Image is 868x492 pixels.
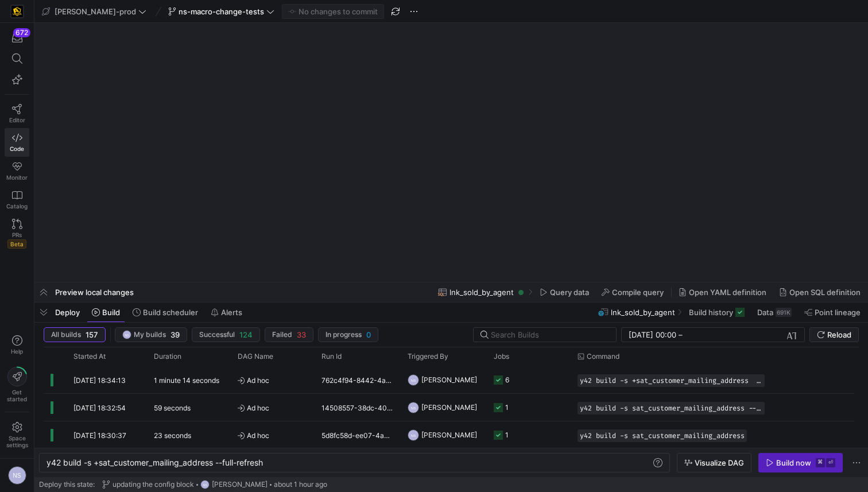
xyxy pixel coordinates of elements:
span: All builds [51,331,81,339]
span: My builds [134,331,166,339]
a: Editor [5,99,29,128]
button: Successful124 [192,327,260,342]
div: NS [408,374,419,386]
span: PRs [12,231,22,238]
img: https://storage.googleapis.com/y42-prod-data-exchange/images/uAsz27BndGEK0hZWDFeOjoxA7jCwgK9jE472... [11,6,23,17]
button: [PERSON_NAME]-prod [39,4,149,19]
input: Start datetime [629,330,676,339]
span: Open SQL definition [789,288,861,297]
span: y42 build -s +sat_customer_mailing_address --full-refresh [580,377,762,385]
div: NS [408,402,419,413]
button: Data691K [752,303,797,322]
span: Space settings [6,435,28,448]
button: Build now⌘⏎ [758,453,843,472]
kbd: ⏎ [826,458,835,467]
button: Point lineage [799,303,866,322]
span: Ad hoc [238,367,308,394]
span: Jobs [494,352,509,361]
button: NSMy builds39 [115,327,187,342]
span: Get started [7,389,27,402]
span: DAG Name [238,352,273,361]
span: Open YAML definition [689,288,766,297]
div: 691K [776,308,792,317]
span: Successful [199,331,235,339]
div: 1 [505,394,509,421]
div: 14508557-38dc-4064-b54f-acacab4f43d1 [315,394,401,421]
span: Triggered By [408,352,448,361]
div: 672 [13,28,30,37]
a: PRsBeta [5,214,29,253]
span: refresh [237,458,263,467]
span: Reload [827,330,851,339]
button: Build [87,303,125,322]
span: ns-macro-change-tests [179,7,264,16]
kbd: ⌘ [816,458,825,467]
span: [DATE] 18:30:37 [73,431,126,440]
div: 1 [505,421,509,448]
button: Build history [684,303,750,322]
div: NS [408,429,419,441]
span: Help [10,348,24,355]
span: Failed [272,331,292,339]
span: Ad hoc [238,394,308,421]
span: Data [757,308,773,317]
div: 6 [505,366,509,393]
span: [PERSON_NAME] [421,366,477,393]
span: y42 build -s +sat_customer_mailing_address --full- [46,458,237,467]
span: 0 [366,330,371,339]
button: Open SQL definition [774,282,866,302]
button: In progress0 [318,327,378,342]
span: [DATE] 18:34:13 [73,376,126,385]
a: Monitor [5,157,29,185]
div: 5d8fc58d-ee07-4a44-86cc-73fb51774699 [315,421,401,448]
button: Getstarted [5,362,29,407]
span: 124 [239,330,253,339]
span: – [679,330,683,339]
span: Point lineage [815,308,861,317]
span: In progress [325,331,362,339]
div: 762c4f94-8442-4a4b-b6e2-434f710b4803 [315,366,401,393]
button: Compile query [596,282,669,302]
span: y42 build -s sat_customer_mailing_address [580,432,745,440]
span: Editor [9,117,25,123]
span: lnk_sold_by_agent [611,308,675,317]
span: Started At [73,352,106,361]
button: NS [5,463,29,487]
span: y42 build -s sat_customer_mailing_address --full-refresh [580,404,762,412]
span: Build [102,308,120,317]
span: [PERSON_NAME] [421,421,477,448]
y42-duration: 59 seconds [154,404,191,412]
a: Catalog [5,185,29,214]
button: ns-macro-change-tests [165,4,277,19]
span: Visualize DAG [695,458,744,467]
a: Code [5,128,29,157]
input: Search Builds [491,330,607,339]
span: Compile query [612,288,664,297]
button: Failed33 [265,327,313,342]
div: NS [8,466,26,485]
span: Beta [7,239,26,249]
span: 39 [170,330,180,339]
span: Build history [689,308,733,317]
span: [DATE] 18:32:54 [73,404,126,412]
div: NS [200,480,210,489]
span: about 1 hour ago [274,481,327,489]
span: Duration [154,352,181,361]
button: Reload [809,327,859,342]
span: 157 [86,330,98,339]
span: Deploy [55,308,80,317]
span: Alerts [221,308,242,317]
button: Alerts [206,303,247,322]
y42-duration: 1 minute 14 seconds [154,376,219,385]
span: Build scheduler [143,308,198,317]
span: 33 [297,330,306,339]
span: [PERSON_NAME] [421,394,477,421]
button: Build scheduler [127,303,203,322]
button: Open YAML definition [673,282,772,302]
span: Query data [550,288,589,297]
span: [PERSON_NAME]-prod [55,7,136,16]
span: Deploy this state: [39,481,95,489]
a: Spacesettings [5,417,29,454]
div: Build now [776,458,811,467]
y42-duration: 23 seconds [154,431,191,440]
